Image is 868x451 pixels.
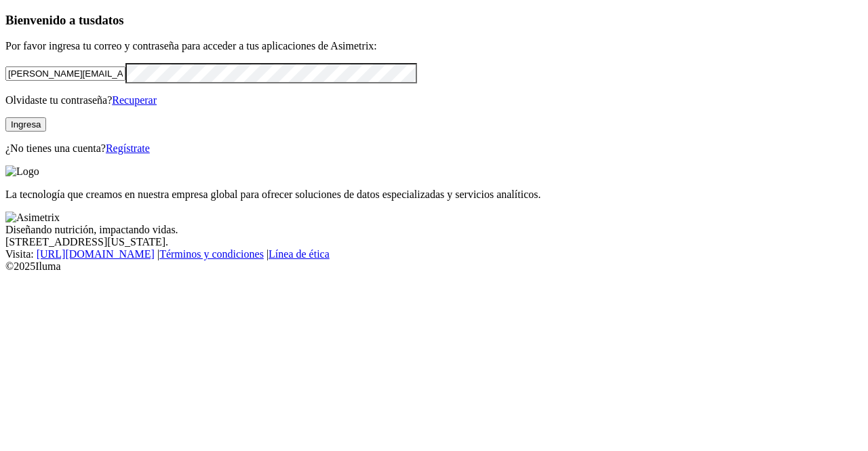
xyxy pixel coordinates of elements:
a: Recuperar [112,94,157,106]
img: Logo [5,165,39,178]
a: Regístrate [106,142,150,154]
p: La tecnología que creamos en nuestra empresa global para ofrecer soluciones de datos especializad... [5,189,863,201]
a: Línea de ética [269,248,330,260]
span: datos [95,13,124,27]
a: Términos y condiciones [159,248,264,260]
div: [STREET_ADDRESS][US_STATE]. [5,236,863,248]
p: Olvidaste tu contraseña? [5,94,863,106]
img: Asimetrix [5,212,60,224]
div: Visita : | | [5,248,863,260]
a: [URL][DOMAIN_NAME] [37,248,155,260]
div: © 2025 Iluma [5,260,863,273]
h3: Bienvenido a tus [5,13,863,28]
p: ¿No tienes una cuenta? [5,142,863,155]
button: Ingresa [5,117,46,132]
input: Tu correo [5,66,125,81]
div: Diseñando nutrición, impactando vidas. [5,224,863,236]
p: Por favor ingresa tu correo y contraseña para acceder a tus aplicaciones de Asimetrix: [5,40,863,52]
